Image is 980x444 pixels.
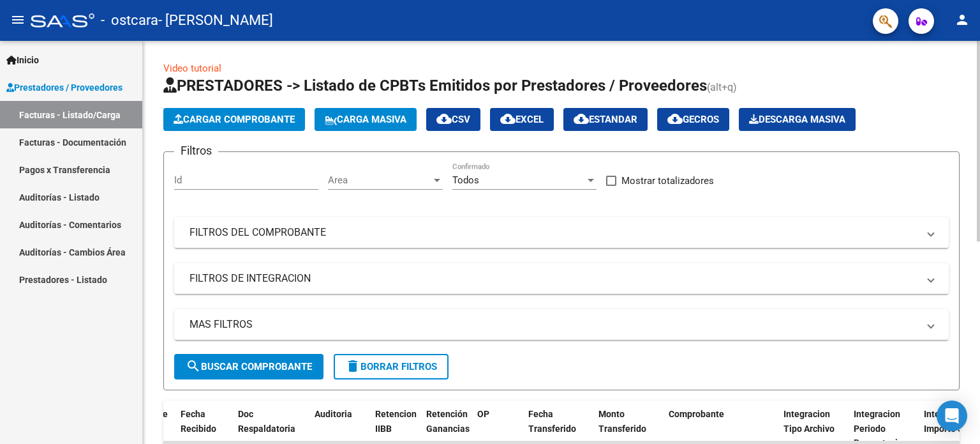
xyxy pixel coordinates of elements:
span: Estandar [574,114,637,125]
span: PRESTADORES -> Listado de CPBTs Emitidos por Prestadores / Proveedores [163,77,707,95]
mat-expansion-panel-header: MAS FILTROS [174,309,949,340]
mat-panel-title: FILTROS DEL COMPROBANTE [189,226,918,240]
button: Borrar Filtros [334,354,449,379]
div: Open Intercom Messenger [937,401,967,431]
span: Monto Transferido [598,409,646,434]
span: Integracion Importe Sol. [924,409,974,434]
button: Estandar [563,108,648,131]
button: Buscar Comprobante [174,354,323,379]
span: Cargar Comprobante [174,114,295,125]
mat-panel-title: FILTROS DE INTEGRACION [189,272,918,286]
mat-icon: delete [345,358,360,374]
span: Area [328,174,431,186]
mat-icon: cloud_download [436,111,452,126]
mat-icon: menu [10,12,26,27]
span: - ostcara [101,6,158,34]
mat-icon: cloud_download [500,111,516,126]
span: Borrar Filtros [345,361,437,372]
span: Carga Masiva [325,114,406,125]
span: Retención Ganancias [426,409,470,434]
span: Inicio [6,53,39,67]
span: Todos [452,174,479,186]
span: Mostrar totalizadores [621,173,714,188]
span: Buscar Comprobante [186,361,312,372]
button: Gecros [657,108,729,131]
button: Carga Masiva [315,108,417,131]
span: Comprobante [669,409,724,419]
mat-panel-title: MAS FILTROS [189,318,918,332]
span: (alt+q) [707,81,737,93]
button: Cargar Comprobante [163,108,305,131]
span: Descarga Masiva [749,114,845,125]
span: Integracion Tipo Archivo [783,409,835,434]
span: Fecha Transferido [528,409,576,434]
mat-icon: person [954,12,970,27]
mat-expansion-panel-header: FILTROS DE INTEGRACION [174,263,949,294]
app-download-masive: Descarga masiva de comprobantes (adjuntos) [739,108,856,131]
span: Fecha Recibido [181,409,216,434]
h3: Filtros [174,142,218,160]
span: Días desde Emisión [123,409,168,434]
span: - [PERSON_NAME] [158,6,273,34]
span: Auditoria [315,409,352,419]
mat-icon: cloud_download [667,111,683,126]
span: Prestadores / Proveedores [6,80,122,95]
span: Doc Respaldatoria [238,409,295,434]
span: Retencion IIBB [375,409,417,434]
a: Video tutorial [163,63,221,74]
span: EXCEL [500,114,544,125]
span: OP [477,409,489,419]
span: Gecros [667,114,719,125]
mat-expansion-panel-header: FILTROS DEL COMPROBANTE [174,217,949,248]
span: CSV [436,114,470,125]
mat-icon: cloud_download [574,111,589,126]
mat-icon: search [186,358,201,374]
button: Descarga Masiva [739,108,856,131]
button: CSV [426,108,480,131]
button: EXCEL [490,108,554,131]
